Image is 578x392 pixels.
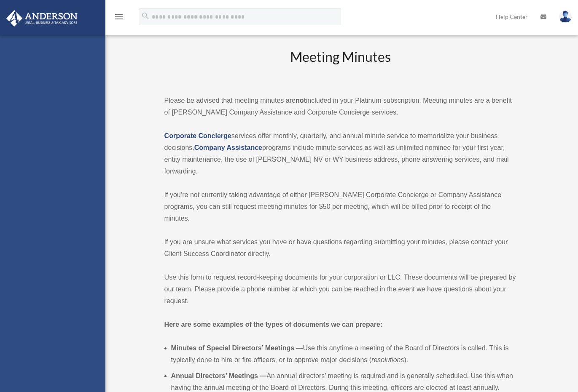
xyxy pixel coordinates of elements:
[164,236,517,260] p: If you are unsure what services you have or have questions regarding submitting your minutes, ple...
[114,12,124,22] i: menu
[171,372,267,379] b: Annual Directors’ Meetings —
[171,342,517,366] li: Use this anytime a meeting of the Board of Directors is called. This is typically done to hire or...
[141,11,150,21] i: search
[164,321,383,328] strong: Here are some examples of the types of documents we can prepare:
[371,356,404,363] em: resolutions
[171,344,303,352] b: Minutes of Special Directors’ Meetings —
[164,48,517,83] h2: Meeting Minutes
[164,95,517,118] p: Please be advised that meeting minutes are included in your Platinum subscription. Meeting minute...
[194,144,262,151] a: Company Assistance
[4,10,80,27] img: Anderson Advisors Platinum Portal
[164,130,517,177] p: services offer monthly, quarterly, and annual minute service to memorialize your business decisio...
[296,97,306,104] strong: not
[164,132,231,139] a: Corporate Concierge
[114,15,124,22] a: menu
[559,11,572,23] img: User Pic
[164,189,517,224] p: If you’re not currently taking advantage of either [PERSON_NAME] Corporate Concierge or Company A...
[164,272,517,307] p: Use this form to request record-keeping documents for your corporation or LLC. These documents wi...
